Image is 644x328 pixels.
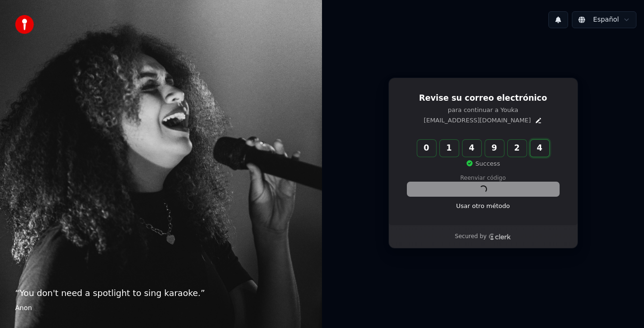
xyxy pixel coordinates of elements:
[466,160,500,168] p: Success
[455,233,487,240] p: Secured by
[407,93,559,104] h1: Revise su correo electrónico
[535,117,542,124] button: Edit
[424,116,531,125] p: [EMAIL_ADDRESS][DOMAIN_NAME]
[407,106,559,114] p: para continuar a Youka
[488,233,511,240] a: Clerk logo
[15,15,34,34] img: youka
[456,202,510,210] a: Usar otro método
[15,304,307,313] footer: Anon
[15,287,307,300] p: “ You don't need a spotlight to sing karaoke. ”
[417,140,568,157] input: Enter verification code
